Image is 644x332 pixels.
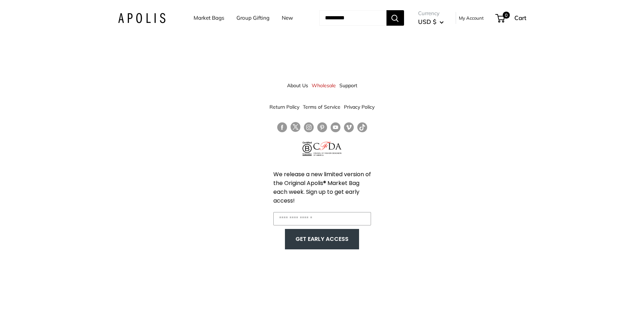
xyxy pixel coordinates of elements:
span: 0 [502,12,509,19]
a: New [282,13,293,23]
a: Follow us on Twitter [291,122,300,135]
span: Cart [514,14,526,21]
span: USD $ [418,18,436,25]
img: Apolis [118,13,165,23]
button: Search [386,10,404,26]
a: Terms of Service [303,101,340,113]
a: Follow us on Facebook [277,122,287,132]
input: Search... [319,10,386,26]
a: Support [339,79,357,92]
a: Follow us on Instagram [304,122,314,132]
a: Wholesale [312,79,336,92]
span: Currency [418,8,444,18]
span: We release a new limited version of the Original Apolis® Market Bag each week. Sign up to get ear... [273,170,371,205]
a: My Account [459,14,484,22]
a: Follow us on YouTube [331,122,340,132]
a: 0 Cart [496,12,526,24]
a: Return Policy [269,101,299,113]
input: Enter your email [273,212,371,225]
a: Follow us on Vimeo [344,122,354,132]
a: Follow us on Tumblr [357,122,367,132]
button: USD $ [418,16,444,27]
a: Privacy Policy [344,101,375,113]
img: Council of Fashion Designers of America Member [313,142,341,156]
a: Group Gifting [236,13,269,23]
button: GET EARLY ACCESS [292,232,352,246]
a: Market Bags [194,13,224,23]
img: Certified B Corporation [303,142,312,156]
a: About Us [287,79,308,92]
a: Follow us on Pinterest [317,122,327,132]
